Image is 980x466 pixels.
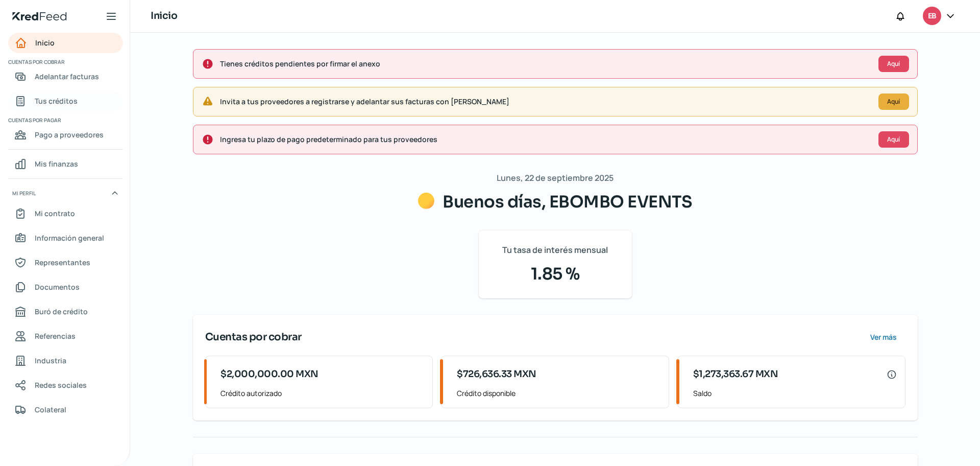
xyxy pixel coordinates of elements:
[887,136,900,143] span: Aquí
[220,57,870,70] span: Tienes créditos pendientes por firmar el anexo
[887,99,900,105] span: Aquí
[8,375,123,395] a: Redes sociales
[8,57,121,66] span: Cuentas por cobrar
[35,281,80,293] span: Documentos
[878,131,909,148] button: Aquí
[8,125,123,145] a: Pago a proveedores
[457,387,660,400] span: Crédito disponible
[8,154,123,174] a: Mis finanzas
[35,231,104,244] span: Información general
[418,193,434,209] img: Saludos
[870,334,897,341] span: Ver más
[928,10,936,22] span: EB
[878,94,909,110] button: Aquí
[8,400,123,420] a: Colateral
[693,387,897,400] span: Saldo
[8,301,123,322] a: Buró de crédito
[8,91,123,111] a: Tus créditos
[443,192,692,212] span: Buenos días, EBOMBO EVENTS
[693,367,778,381] span: $1,273,363.67 MXN
[502,243,608,258] span: Tu tasa de interés mensual
[878,56,909,72] button: Aquí
[35,403,66,416] span: Colateral
[35,157,78,170] span: Mis finanzas
[8,252,123,273] a: Representantes
[457,367,536,381] span: $726,636.33 MXN
[862,327,905,347] button: Ver más
[35,330,76,342] span: Referencias
[491,262,620,286] span: 1.85 %
[220,367,318,381] span: $2,000,000.00 MXN
[8,203,123,224] a: Mi contrato
[35,207,75,220] span: Mi contrato
[35,305,88,318] span: Buró de crédito
[8,33,123,53] a: Inicio
[205,330,302,345] span: Cuentas por cobrar
[8,228,123,248] a: Información general
[220,387,424,400] span: Crédito autorizado
[35,379,87,391] span: Redes sociales
[35,36,55,49] span: Inicio
[12,189,36,198] span: Mi perfil
[35,256,90,269] span: Representantes
[8,66,123,87] a: Adelantar facturas
[35,354,66,367] span: Industria
[8,351,123,371] a: Industria
[220,133,870,146] span: Ingresa tu plazo de pago predeterminado para tus proveedores
[8,115,121,125] span: Cuentas por pagar
[35,95,78,107] span: Tus créditos
[220,95,870,108] span: Invita a tus proveedores a registrarse y adelantar sus facturas con [PERSON_NAME]
[35,128,104,141] span: Pago a proveedores
[35,70,99,83] span: Adelantar facturas
[8,277,123,297] a: Documentos
[151,9,177,24] h1: Inicio
[497,171,614,185] span: Lunes, 22 de septiembre 2025
[887,61,900,67] span: Aquí
[8,326,123,346] a: Referencias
